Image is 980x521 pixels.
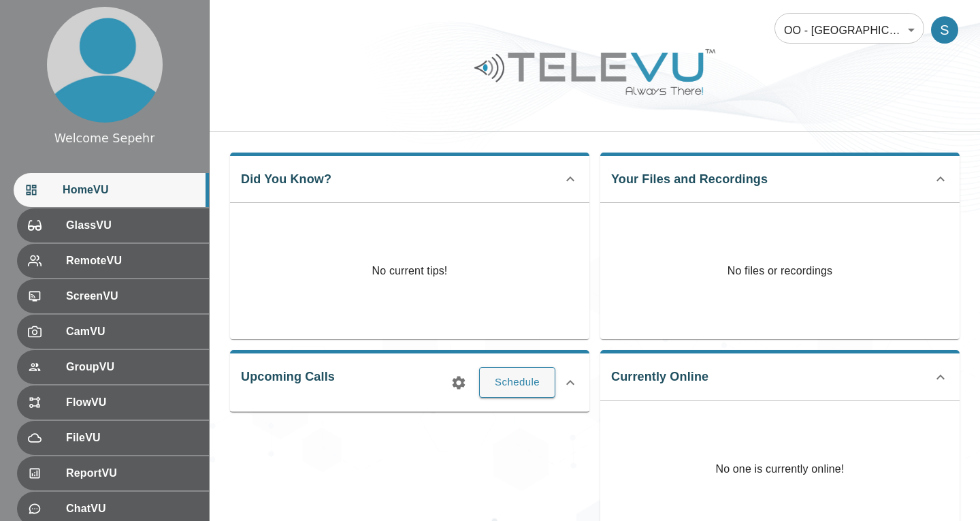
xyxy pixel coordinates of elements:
div: HomeVU [14,173,209,207]
span: ChatVU [66,501,198,517]
span: RemoteVU [66,253,198,269]
div: GroupVU [17,350,209,384]
span: FlowVU [66,394,198,411]
img: Logo [472,44,717,100]
div: GlassVU [17,208,209,242]
div: ReportVU [17,456,209,490]
div: FileVU [17,421,209,455]
div: S [931,16,958,44]
img: profile.png [47,7,163,123]
p: No files or recordings [600,203,960,339]
span: ScreenVU [66,288,198,304]
button: Schedule [479,367,555,397]
span: CamVU [66,323,198,340]
div: OO - [GEOGRAPHIC_DATA] - [PERSON_NAME] [MTRP] [774,11,924,49]
div: RemoteVU [17,244,209,278]
span: HomeVU [63,182,198,198]
p: No current tips! [372,263,448,279]
span: GlassVU [66,217,198,234]
div: Welcome Sepehr [54,129,155,147]
div: FlowVU [17,385,209,420]
span: GroupVU [66,359,198,375]
div: CamVU [17,315,209,349]
span: FileVU [66,430,198,446]
div: ScreenVU [17,279,209,313]
span: ReportVU [66,465,198,481]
